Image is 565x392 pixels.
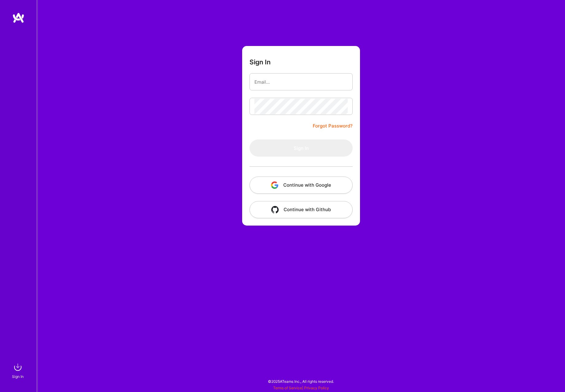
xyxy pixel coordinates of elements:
[12,361,24,373] img: sign in
[250,177,353,194] button: Continue with Google
[304,386,329,390] a: Privacy Policy
[250,139,353,157] button: Sign In
[12,373,24,380] div: Sign In
[273,386,302,390] a: Terms of Service
[254,74,348,90] input: Email...
[250,58,271,66] h3: Sign In
[12,12,25,23] img: logo
[273,386,329,390] span: |
[37,374,565,389] div: © 2025 ATeams Inc., All rights reserved.
[250,201,353,218] button: Continue with Github
[313,122,353,130] a: Forgot Password?
[271,206,279,213] img: icon
[13,361,24,380] a: sign inSign In
[271,181,278,189] img: icon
